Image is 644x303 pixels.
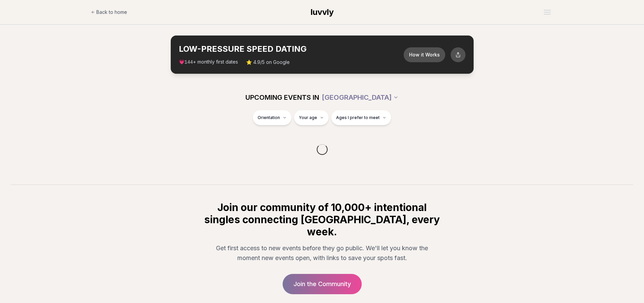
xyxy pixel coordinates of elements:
[203,201,441,238] h2: Join our community of 10,000+ intentional singles connecting [GEOGRAPHIC_DATA], every week.
[322,90,399,105] button: [GEOGRAPHIC_DATA]
[179,44,404,54] h2: LOW-PRESSURE SPEED DATING
[245,93,319,102] span: UPCOMING EVENTS IN
[331,110,391,125] button: Ages I prefer to meet
[336,115,380,120] span: Ages I prefer to meet
[96,9,127,16] span: Back to home
[294,110,329,125] button: Your age
[179,59,238,66] span: 💗 + monthly first dates
[283,274,362,294] a: Join the Community
[311,7,334,18] a: luvvly
[258,115,280,120] span: Orientation
[253,110,291,125] button: Orientation
[404,47,445,62] button: How it Works
[541,7,553,17] button: Open menu
[246,59,290,66] span: ⭐ 4.9/5 on Google
[185,60,193,65] span: 144
[209,243,436,263] p: Get first access to new events before they go public. We'll let you know the moment new events op...
[299,115,317,120] span: Your age
[91,5,127,19] a: Back to home
[311,7,334,17] span: luvvly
